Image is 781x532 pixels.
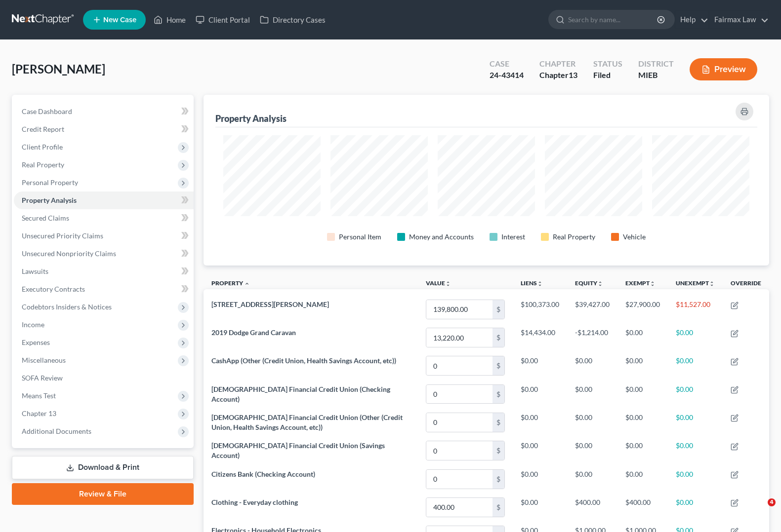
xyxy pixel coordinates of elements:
input: 0.00 [426,300,493,319]
span: CashApp (Other (Credit Union, Health Savings Account, etc)) [211,356,396,365]
div: Filed [593,70,622,81]
td: $400.00 [617,493,668,521]
i: unfold_more [709,281,715,287]
span: Property Analysis [22,196,77,204]
a: Executory Contracts [14,280,194,298]
td: $0.00 [668,324,723,352]
a: Exemptunfold_more [625,279,656,287]
td: $0.00 [668,408,723,436]
td: $0.00 [513,380,567,408]
td: $14,434.00 [513,324,567,352]
a: Equityunfold_more [575,279,603,287]
span: [DEMOGRAPHIC_DATA] Financial Credit Union (Checking Account) [211,385,390,403]
span: SOFA Review [22,374,63,382]
iframe: Intercom live chat [747,498,771,522]
td: $39,427.00 [567,295,617,323]
button: Preview [690,58,757,80]
a: Unsecured Priority Claims [14,227,194,245]
td: $0.00 [567,437,617,465]
span: Credit Report [22,125,64,133]
span: Executory Contracts [22,285,85,293]
a: Home [149,11,191,29]
div: 24-43414 [490,70,524,81]
div: Chapter [539,58,577,70]
span: Miscellaneous [22,356,66,364]
input: 0.00 [426,385,493,404]
div: Real Property [553,232,595,242]
div: $ [493,300,504,319]
span: Codebtors Insiders & Notices [22,303,112,311]
div: $ [493,356,504,375]
div: MIEB [638,70,674,81]
a: Help [675,11,708,29]
a: Property expand_less [211,279,250,287]
span: New Case [103,16,136,24]
a: Lawsuits [14,263,194,280]
td: $0.00 [567,352,617,380]
a: Review & File [12,483,194,505]
td: $0.00 [567,380,617,408]
input: 0.00 [426,498,493,517]
td: $0.00 [567,408,617,436]
td: $0.00 [668,380,723,408]
td: $0.00 [668,437,723,465]
span: Unsecured Nonpriority Claims [22,249,116,258]
span: Expenses [22,338,50,346]
a: Directory Cases [255,11,330,29]
td: $0.00 [617,352,668,380]
span: Additional Documents [22,427,91,435]
i: unfold_more [537,281,543,287]
span: Lawsuits [22,267,48,275]
div: $ [493,413,504,432]
td: $0.00 [668,352,723,380]
span: [DEMOGRAPHIC_DATA] Financial Credit Union (Other (Credit Union, Health Savings Account, etc)) [211,413,403,431]
span: Chapter 13 [22,409,56,418]
td: $0.00 [668,493,723,521]
div: District [638,58,674,70]
div: Interest [501,232,525,242]
i: expand_less [244,281,250,287]
span: Real Property [22,160,64,169]
input: 0.00 [426,441,493,460]
input: 0.00 [426,413,493,432]
td: $0.00 [513,493,567,521]
i: unfold_more [597,281,603,287]
span: [DEMOGRAPHIC_DATA] Financial Credit Union (Savings Account) [211,441,385,459]
td: $0.00 [513,408,567,436]
a: Case Dashboard [14,103,194,120]
span: [STREET_ADDRESS][PERSON_NAME] [211,300,329,308]
a: Valueunfold_more [426,279,451,287]
td: $0.00 [513,465,567,493]
div: $ [493,385,504,404]
td: $0.00 [513,437,567,465]
td: -$1,214.00 [567,324,617,352]
td: $0.00 [617,380,668,408]
td: $0.00 [617,408,668,436]
i: unfold_more [445,281,451,287]
div: $ [493,441,504,460]
a: Credit Report [14,120,194,138]
input: 0.00 [426,470,493,489]
a: Liensunfold_more [521,279,543,287]
div: Money and Accounts [409,232,474,242]
div: Chapter [539,70,577,81]
div: $ [493,328,504,347]
div: $ [493,498,504,517]
span: Case Dashboard [22,107,72,115]
span: 13 [569,70,577,79]
span: Unsecured Priority Claims [22,231,103,240]
a: Secured Claims [14,209,194,227]
span: [PERSON_NAME] [12,62,105,76]
a: Download & Print [12,456,194,479]
div: Personal Item [339,232,381,242]
td: $0.00 [617,324,668,352]
div: Case [490,58,524,70]
td: $0.00 [668,465,723,493]
td: $0.00 [567,465,617,493]
a: Unsecured Nonpriority Claims [14,245,194,263]
span: Client Profile [22,143,63,151]
td: $0.00 [617,465,668,493]
a: Client Portal [191,11,255,29]
a: Fairmax Law [709,11,769,29]
i: unfold_more [650,281,656,287]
